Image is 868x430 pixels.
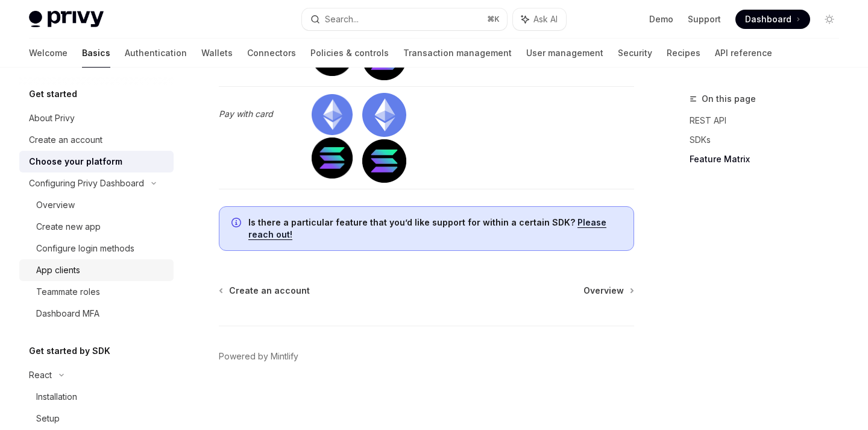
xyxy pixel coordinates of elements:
img: light logo [29,11,104,28]
a: REST API [690,111,849,130]
a: Powered by Mintlify [219,350,298,362]
a: Connectors [247,39,296,68]
h5: Get started by SDK [29,344,110,358]
a: Create new app [19,216,174,238]
a: Installation [19,386,174,408]
a: Overview [583,285,633,297]
a: Welcome [29,39,68,68]
svg: Info [231,218,244,230]
div: Configuring Privy Dashboard [29,176,144,191]
div: Dashboard MFA [36,306,99,321]
a: Teammate roles [19,281,174,303]
span: On this page [702,92,756,106]
button: Search...⌘K [302,8,506,30]
button: Toggle dark mode [820,10,839,29]
img: solana.png [312,138,353,179]
span: Ask AI [533,13,558,25]
a: Security [618,39,652,68]
a: Wallets [201,39,233,68]
button: Ask AI [513,8,566,30]
div: About Privy [29,111,75,125]
div: Installation [36,390,77,404]
img: ethereum.png [312,94,353,135]
strong: Is there a particular feature that you’d like support for within a certain SDK? [248,217,575,227]
a: Choose your platform [19,151,174,172]
a: Basics [82,39,110,68]
em: Pay with card [219,109,273,119]
a: Please reach out! [248,217,606,240]
a: Recipes [667,39,700,68]
a: Dashboard [735,10,810,29]
a: Demo [649,13,673,25]
div: Choose your platform [29,154,122,169]
a: Policies & controls [310,39,389,68]
a: Setup [19,408,174,429]
a: User management [526,39,603,68]
a: Create an account [19,129,174,151]
div: Teammate roles [36,285,100,299]
a: Configure login methods [19,238,174,259]
a: API reference [715,39,772,68]
span: Dashboard [745,13,791,25]
h5: Get started [29,87,77,101]
a: Feature Matrix [690,150,849,169]
div: React [29,368,52,382]
span: ⌘ K [487,14,500,24]
a: Dashboard MFA [19,303,174,324]
span: Overview [583,285,624,297]
div: Configure login methods [36,241,134,256]
img: ethereum.png [362,93,406,136]
a: Overview [19,194,174,216]
a: Create an account [220,285,310,297]
div: Search... [325,12,359,27]
div: Create new app [36,220,101,234]
img: solana.png [362,139,406,183]
a: SDKs [690,130,849,150]
a: Transaction management [403,39,512,68]
a: About Privy [19,107,174,129]
a: Support [688,13,721,25]
div: Overview [36,198,75,212]
a: App clients [19,259,174,281]
div: App clients [36,263,80,277]
span: Create an account [229,285,310,297]
a: Authentication [125,39,187,68]
div: Create an account [29,133,102,147]
div: Setup [36,411,60,426]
